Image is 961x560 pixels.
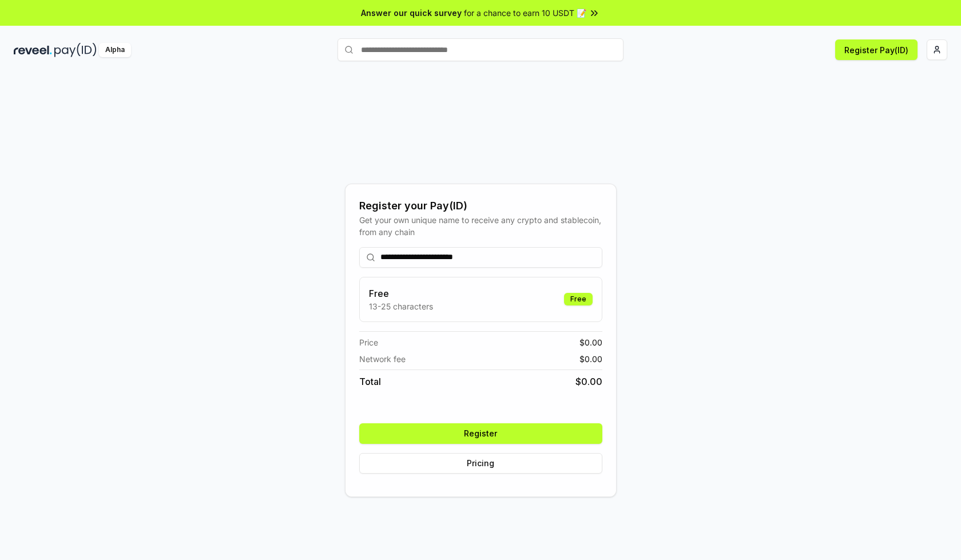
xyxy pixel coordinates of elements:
p: 13-25 characters [369,300,433,312]
span: Total [359,375,381,388]
span: Answer our quick survey [361,7,462,19]
span: Price [359,336,378,348]
span: $ 0.00 [575,375,602,388]
div: Free [564,293,593,305]
div: Register your Pay(ID) [359,198,602,214]
h3: Free [369,287,433,300]
button: Pricing [359,453,602,474]
div: Get your own unique name to receive any crypto and stablecoin, from any chain [359,214,602,238]
img: reveel_dark [14,43,52,57]
span: $ 0.00 [579,336,602,348]
div: Alpha [99,43,131,57]
img: pay_id [54,43,97,57]
button: Register Pay(ID) [835,39,918,60]
span: for a chance to earn 10 USDT 📝 [464,7,586,19]
span: $ 0.00 [579,353,602,365]
span: Network fee [359,353,406,365]
button: Register [359,423,602,444]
